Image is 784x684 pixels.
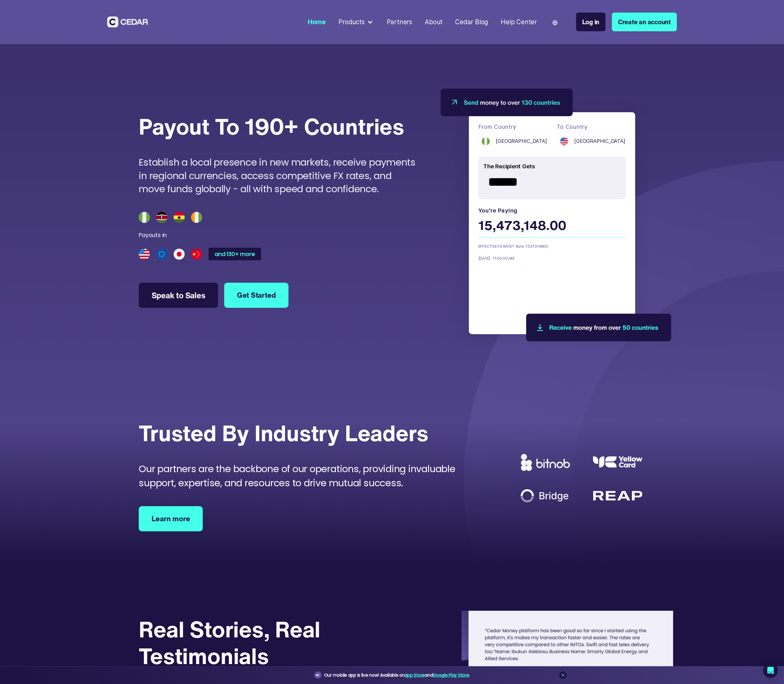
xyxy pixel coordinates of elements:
[478,205,626,215] label: You're paying
[315,673,320,678] img: announcement
[516,244,575,251] div: Rate: 1547.314800
[338,17,364,27] div: Products
[422,14,446,30] a: About
[139,420,428,446] div: Trusted by Industry Leaders
[308,17,326,27] div: Home
[496,137,547,145] span: [GEOGRAPHIC_DATA]
[455,17,488,27] div: Cedar Blog
[139,616,430,669] div: Real Stories, Real Testimonials
[387,17,412,27] div: Partners
[335,14,377,30] div: Products
[139,462,455,490] span: Our partners are the backbone of our operations, providing invaluable support, expertise, and res...
[224,283,288,308] a: Get Started
[501,17,537,27] div: Help Center
[482,137,490,145] img: NGN flag
[433,672,469,678] a: Google Play Store
[763,663,778,678] div: Open Intercom Messenger
[139,283,218,308] a: Speak to Sales
[478,256,490,262] div: [DATE]
[478,216,621,236] div: 15,473,148.00
[560,137,568,145] img: USD flag
[324,671,470,679] div: Our mobile app is live now! Available on and .
[383,14,415,30] a: Partners
[425,17,443,27] div: About
[139,231,167,239] div: Payouts in
[405,672,425,678] a: App Store
[478,244,516,250] div: EFFECTIVE FX RATE*
[139,506,202,532] a: Learn more
[139,113,404,140] div: Payout to 190+ countries
[574,137,625,145] span: [GEOGRAPHIC_DATA]
[483,160,625,173] div: The Recipient Gets
[576,13,606,31] a: Log in
[215,251,254,257] div: and 130+ more
[498,14,540,30] a: Help Center
[139,155,416,196] span: Establish a local presence in new markets, receive payments in regional currencies, access compet...
[490,256,514,262] div: 11:00:00 AM
[612,13,677,31] a: Create an account
[582,17,600,27] div: Log in
[452,14,491,30] a: Cedar Blog
[478,122,626,288] form: payField
[304,14,329,30] a: Home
